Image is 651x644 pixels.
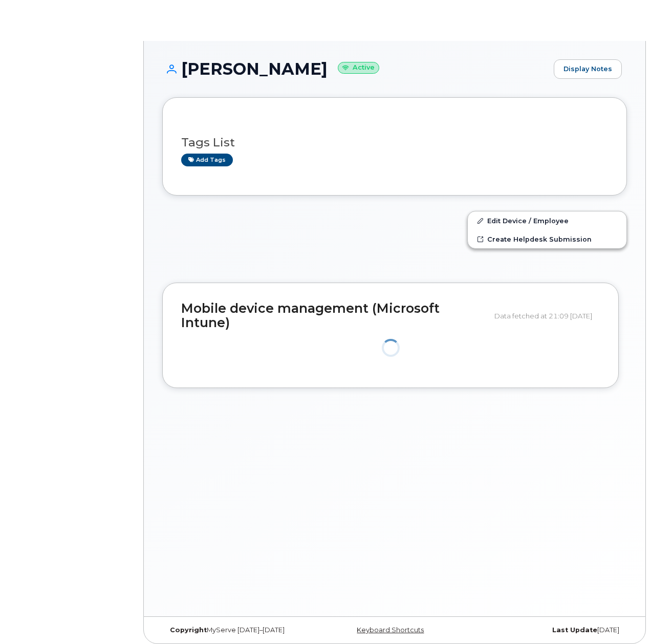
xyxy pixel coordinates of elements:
a: Edit Device / Employee [468,211,626,230]
h1: [PERSON_NAME] [162,60,549,78]
strong: Copyright [170,626,207,634]
div: Data fetched at 21:09 [DATE] [494,306,600,326]
a: Create Helpdesk Submission [468,230,626,248]
div: [DATE] [472,626,627,634]
strong: Last Update [552,626,597,634]
small: Active [338,62,379,74]
a: Keyboard Shortcuts [357,626,424,634]
a: Display Notes [554,59,622,79]
h2: Mobile device management (Microsoft Intune) [181,302,487,330]
div: MyServe [DATE]–[DATE] [162,626,317,634]
a: Add tags [181,154,233,166]
h3: Tags List [181,136,608,149]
